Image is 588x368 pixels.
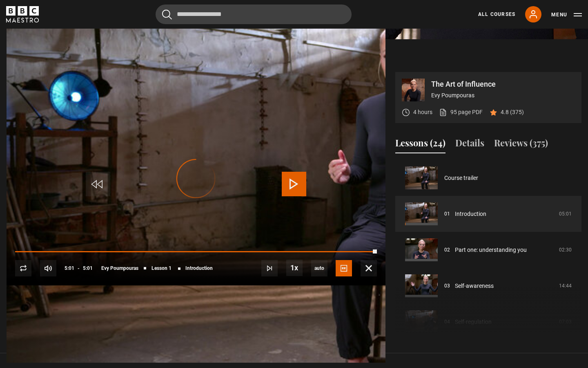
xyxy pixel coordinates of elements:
p: The Art of Influence [431,81,575,88]
span: Evy Poumpouras [101,266,138,271]
span: 5:01 [65,261,74,276]
a: Self-awareness [455,282,494,290]
input: Search [156,4,352,24]
div: Current quality: 360p [311,260,327,276]
button: Details [455,136,484,153]
a: Course trailer [444,174,478,182]
a: All Courses [478,11,515,18]
span: auto [311,260,327,276]
span: Introduction [185,266,213,271]
p: 4.8 (375) [501,108,524,117]
button: Next Lesson [261,260,278,276]
span: Lesson 1 [151,266,171,271]
button: Captions [336,260,352,276]
button: Playback Rate [286,260,303,276]
p: 4 hours [413,108,432,117]
button: Lessons (24) [395,136,445,153]
a: Part one: understanding you [455,246,527,254]
button: Submit the search query [162,9,172,20]
a: 95 page PDF [439,108,483,117]
span: 5:01 [83,261,93,276]
div: Progress Bar [15,251,377,253]
button: Mute [40,260,56,276]
button: Fullscreen [361,260,377,276]
p: Evy Poumpouras [431,91,575,100]
svg: BBC Maestro [6,6,39,22]
button: Reviews (375) [494,136,548,153]
span: - [78,265,80,271]
button: Toggle navigation [551,11,582,19]
button: Replay [15,260,31,276]
a: Introduction [455,210,486,218]
video-js: Video Player [7,72,385,285]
